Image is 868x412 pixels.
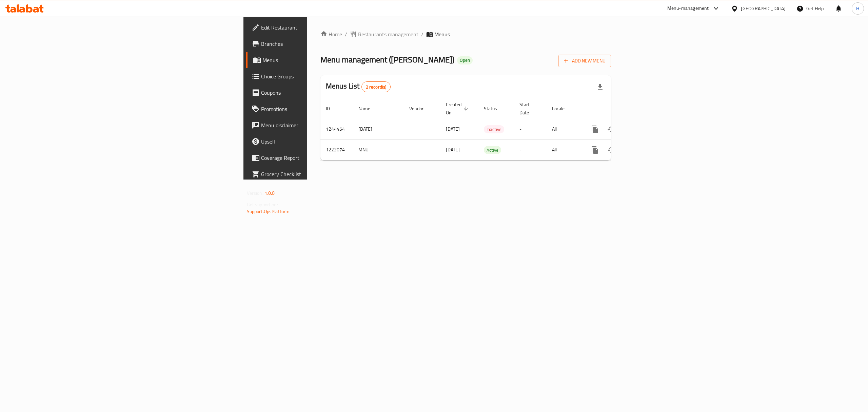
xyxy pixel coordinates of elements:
[484,126,504,133] span: Inactive
[358,105,379,113] span: Name
[514,139,547,160] td: -
[667,4,709,13] div: Menu-management
[603,121,619,137] button: Change Status
[261,40,383,48] span: Branches
[446,125,460,133] span: [DATE]
[564,57,606,65] span: Add New Menu
[409,105,432,113] span: Vendor
[246,36,389,52] a: Branches
[457,57,473,63] span: Open
[261,89,383,97] span: Coupons
[246,117,389,133] a: Menu disclaimer
[261,72,383,80] span: Choice Groups
[421,30,423,38] li: /
[484,125,504,133] div: Inactive
[247,200,278,209] span: Get support on:
[558,55,611,67] button: Add New Menu
[856,5,859,12] span: H
[320,98,657,161] table: enhanced table
[519,100,538,117] span: Start Date
[247,189,263,198] span: Version:
[261,105,383,113] span: Promotions
[484,105,506,113] span: Status
[261,137,383,146] span: Upsell
[261,154,383,162] span: Coverage Report
[246,85,389,101] a: Coupons
[246,150,389,166] a: Coverage Report
[264,189,275,198] span: 1.0.0
[326,105,339,113] span: ID
[326,81,391,92] h2: Menus List
[261,23,383,32] span: Edit Restaurant
[552,105,573,113] span: Locale
[247,207,290,216] a: Support.OpsPlatform
[484,146,501,154] span: Active
[446,145,460,154] span: [DATE]
[587,121,603,137] button: more
[320,30,611,38] nav: breadcrumb
[603,142,619,158] button: Change Status
[484,146,501,154] div: Active
[457,56,473,64] div: Open
[246,19,389,36] a: Edit Restaurant
[261,121,383,129] span: Menu disclaimer
[246,133,389,150] a: Upsell
[362,84,391,90] span: 2 record(s)
[592,79,608,95] div: Export file
[581,98,657,119] th: Actions
[514,119,547,139] td: -
[246,101,389,117] a: Promotions
[434,30,450,38] span: Menus
[587,142,603,158] button: more
[741,5,786,12] div: [GEOGRAPHIC_DATA]
[446,100,470,117] span: Created On
[261,170,383,178] span: Grocery Checklist
[246,166,389,182] a: Grocery Checklist
[262,56,383,64] span: Menus
[246,52,389,68] a: Menus
[547,119,581,139] td: All
[547,139,581,160] td: All
[361,81,391,92] div: Total records count
[246,68,389,85] a: Choice Groups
